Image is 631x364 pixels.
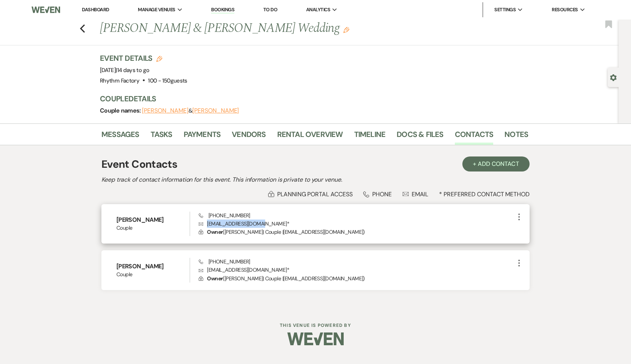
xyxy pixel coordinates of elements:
p: [EMAIL_ADDRESS][DOMAIN_NAME] * [199,220,515,228]
h6: [PERSON_NAME] [116,262,190,271]
span: Owner [207,275,223,282]
a: Docs & Files [397,128,443,145]
span: Couple [116,271,190,278]
a: Contacts [455,128,494,145]
p: [EMAIL_ADDRESS][DOMAIN_NAME] * [199,266,515,274]
span: Owner [207,229,223,235]
p: ( [PERSON_NAME] | Couple | [EMAIL_ADDRESS][DOMAIN_NAME] ) [199,228,515,236]
button: [PERSON_NAME] [192,108,239,114]
span: Couple names: [100,107,142,114]
h1: [PERSON_NAME] & [PERSON_NAME] Wedding [100,20,436,38]
span: Couple [116,224,190,232]
h3: Event Details [100,53,187,63]
span: Rhythm Factory [100,77,139,84]
button: Edit [343,26,349,33]
span: Manage Venues [138,6,175,14]
img: Weven Logo [32,2,60,18]
a: Vendors [232,128,266,145]
h1: Event Contacts [101,156,177,172]
a: To Do [263,6,277,13]
span: Resources [552,6,578,14]
a: Tasks [151,128,172,145]
button: [PERSON_NAME] [142,108,189,114]
span: & [142,107,239,114]
span: [PHONE_NUMBER] [199,258,250,265]
div: Phone [363,190,392,198]
h3: Couple Details [100,93,521,104]
a: Rental Overview [277,128,343,145]
button: + Add Contact [462,156,530,171]
p: ( [PERSON_NAME] | Couple | [EMAIL_ADDRESS][DOMAIN_NAME] ) [199,274,515,283]
a: Timeline [354,128,386,145]
span: [PHONE_NUMBER] [199,212,250,219]
span: 100 - 150 guests [148,77,187,84]
span: Settings [494,6,516,14]
h2: Keep track of contact information for this event. This information is private to your venue. [101,175,530,184]
h6: [PERSON_NAME] [116,216,190,224]
span: 14 days to go [117,66,149,74]
span: [DATE] [100,66,149,74]
a: Messages [101,128,139,145]
span: | [116,66,149,74]
div: Email [403,190,429,198]
div: * Preferred Contact Method [101,190,530,198]
a: Payments [184,128,221,145]
div: Planning Portal Access [268,190,352,198]
a: Notes [504,128,528,145]
a: Bookings [211,6,234,14]
a: Dashboard [82,6,109,13]
img: Weven Logo [287,326,344,352]
span: Analytics [306,6,330,14]
button: Open lead details [610,74,617,81]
